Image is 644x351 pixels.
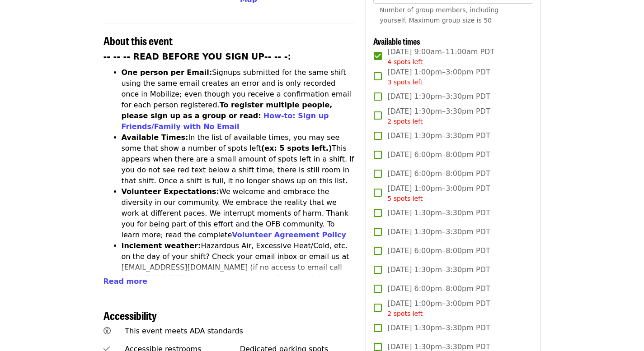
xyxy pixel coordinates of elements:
[122,186,355,240] li: We welcome and embrace the diversity in our community. We embrace the reality that we work at dif...
[387,264,490,275] span: [DATE] 1:30pm–3:30pm PDT
[387,226,490,237] span: [DATE] 1:30pm–3:30pm PDT
[103,327,111,335] i: universal-access icon
[261,144,332,152] strong: (ex: 5 spots left.)
[125,327,243,335] span: This event meets ADA standards
[387,323,490,333] span: [DATE] 1:30pm–3:30pm PDT
[103,32,173,48] span: About this event
[122,111,329,131] a: How-to: Sign up Friends/Family with No Email
[122,67,355,132] li: Signups submitted for the same shift using the same email creates an error and is only recorded o...
[122,241,201,250] strong: Inclement weather:
[387,67,490,87] span: [DATE] 1:00pm–3:00pm PDT
[380,6,498,24] span: Number of group members, including yourself. Maximum group size is 50
[103,52,291,61] strong: -- -- -- READ BEFORE YOU SIGN UP-- -- -:
[387,183,490,203] span: [DATE] 1:00pm–3:00pm PDT
[122,133,188,142] strong: Available Times:
[122,132,355,186] li: In the list of available times, you may see some that show a number of spots left This appears wh...
[103,277,147,286] span: Read more
[387,91,490,102] span: [DATE] 1:30pm–3:30pm PDT
[387,79,423,86] span: 3 spots left
[232,231,346,239] a: Volunteer Agreement Policy
[122,240,355,295] li: Hazardous Air, Excessive Heat/Cold, etc. on the day of your shift? Check your email inbox or emai...
[373,35,420,47] span: Available times
[122,187,220,196] strong: Volunteer Expectations:
[387,46,494,67] span: [DATE] 9:00am–11:00am PDT
[387,106,490,126] span: [DATE] 1:30pm–3:30pm PDT
[387,245,490,256] span: [DATE] 6:00pm–8:00pm PDT
[387,130,490,141] span: [DATE] 1:30pm–3:30pm PDT
[103,276,147,287] button: Read more
[387,208,490,218] span: [DATE] 1:30pm–3:30pm PDT
[387,298,490,319] span: [DATE] 1:00pm–3:00pm PDT
[387,168,490,179] span: [DATE] 6:00pm–8:00pm PDT
[387,195,423,202] span: 5 spots left
[387,283,490,294] span: [DATE] 6:00pm–8:00pm PDT
[387,118,423,125] span: 2 spots left
[387,310,423,317] span: 2 spots left
[387,58,423,65] span: 4 spots left
[103,307,157,323] span: Accessibility
[387,149,490,160] span: [DATE] 6:00pm–8:00pm PDT
[122,68,212,77] strong: One person per Email:
[122,101,333,120] strong: To register multiple people, please sign up as a group or read:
